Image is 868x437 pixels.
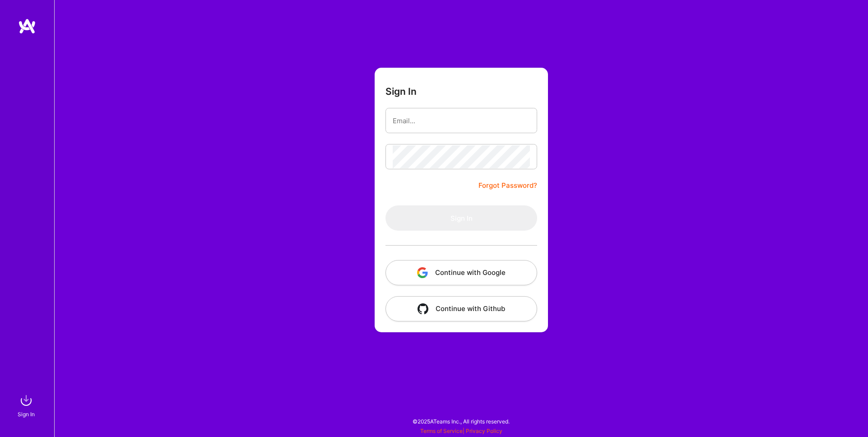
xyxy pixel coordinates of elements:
[420,428,463,434] a: Terms of Service
[420,428,502,434] span: |
[385,86,417,97] h3: Sign In
[19,391,35,419] a: sign inSign In
[54,410,868,432] div: © 2025 ATeams Inc., All rights reserved.
[18,409,35,419] div: Sign In
[417,267,428,278] img: icon
[393,109,530,132] input: Email...
[466,428,502,434] a: Privacy Policy
[478,180,537,191] a: Forgot Password?
[18,18,36,34] img: logo
[385,260,537,285] button: Continue with Google
[385,205,537,231] button: Sign In
[385,296,537,321] button: Continue with Github
[17,391,35,409] img: sign in
[418,303,428,314] img: icon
